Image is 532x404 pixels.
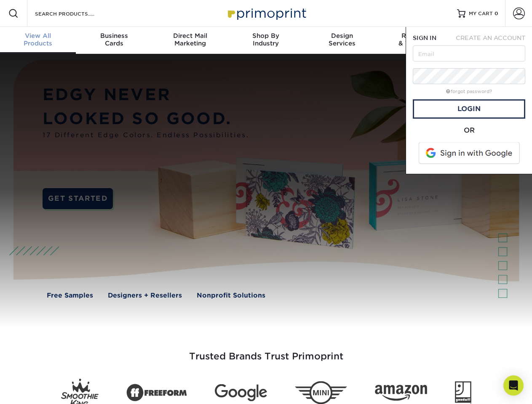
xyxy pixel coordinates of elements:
[76,32,152,47] div: Cards
[469,10,493,17] span: MY CART
[304,32,380,40] span: Design
[228,32,304,47] div: Industry
[228,27,304,54] a: Shop ByIndustry
[495,11,498,16] span: 0
[413,99,525,119] a: Login
[76,27,152,54] a: BusinessCards
[224,4,308,22] img: Primoprint
[76,32,152,40] span: Business
[152,32,228,47] div: Marketing
[456,35,525,41] span: CREATE AN ACCOUNT
[34,8,116,19] input: SEARCH PRODUCTS.....
[20,331,513,372] h3: Trusted Brands Trust Primoprint
[375,385,427,401] img: Amazon
[413,45,525,61] input: Email
[380,32,456,47] div: & Templates
[228,32,304,40] span: Shop By
[304,27,380,54] a: DesignServices
[304,32,380,47] div: Services
[503,375,524,396] div: Open Intercom Messenger
[380,27,456,54] a: Resources& Templates
[455,381,471,404] img: Goodwill
[446,89,492,94] a: forgot password?
[413,125,525,136] div: OR
[152,32,228,40] span: Direct Mail
[152,27,228,54] a: Direct MailMarketing
[215,384,267,401] img: Google
[380,32,456,40] span: Resources
[413,35,436,41] span: SIGN IN
[2,378,72,401] iframe: Google Customer Reviews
